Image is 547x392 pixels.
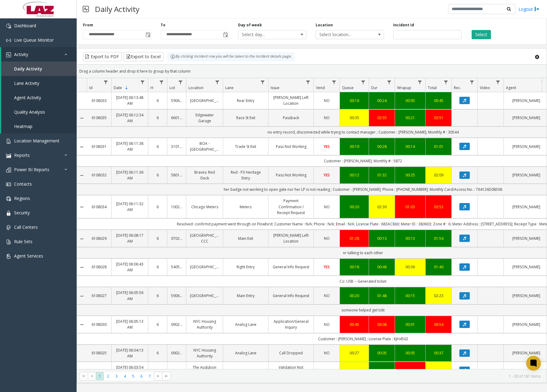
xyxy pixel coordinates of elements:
[152,144,163,149] a: 6
[115,141,144,152] a: [DATE] 06:11:38 AM
[373,172,391,178] div: 01:32
[344,264,365,270] div: 00:18
[317,115,336,121] a: NO
[6,24,11,28] img: 'icon'
[344,172,365,178] a: 00:12
[317,293,336,299] a: NO
[137,372,146,380] span: Page 6
[272,293,310,299] a: General Info Request
[115,112,144,124] a: [DATE] 06:12:34 AM
[399,264,422,270] a: 00:36
[14,23,36,28] span: Dashboard
[6,211,11,216] img: 'icon'
[14,210,30,216] span: Security
[399,144,422,149] div: 00:14
[6,38,11,43] img: 'icon'
[77,145,87,149] a: Collapse Details
[373,322,391,327] div: 06:08
[171,322,182,327] a: 090255
[152,367,163,373] a: 6
[429,144,448,149] a: 01:01
[373,264,391,270] a: 00:46
[14,95,41,100] span: Agent Activity
[472,30,491,39] button: Select
[317,322,336,327] a: NO
[227,236,264,241] a: Main Exit
[324,172,330,178] span: YES
[227,350,264,356] a: Analog Lane
[399,367,422,373] div: 00:54
[317,350,336,356] a: NO
[83,52,122,61] button: Export to PDF
[190,204,219,210] a: Chicago Meters
[373,236,391,241] a: 00:13
[90,264,108,270] a: 6108028
[429,322,448,327] div: 06:54
[1,105,77,119] a: Quality Analysis
[77,236,87,241] a: Collapse Details
[83,22,93,28] label: From
[225,85,234,90] span: Lane
[373,293,391,299] a: 01:48
[190,232,219,244] a: [GEOGRAPHIC_DATA] CCC
[171,350,182,356] a: 090255
[399,293,422,299] div: 00:15
[90,115,108,121] a: 6108035
[90,172,108,178] a: 6108032
[14,195,30,201] span: Regions
[272,264,310,270] a: General Info Request
[14,37,54,43] span: Live Queue Monitor
[139,78,147,86] a: Date Filter Menu
[14,253,43,259] span: Agent Services
[399,172,422,178] a: 00:25
[272,172,310,178] a: Pass Not Working
[14,109,45,115] span: Quality Analysis
[385,78,393,86] a: Dur Filter Menu
[190,98,219,104] a: [GEOGRAPHIC_DATA]
[115,95,144,106] a: [DATE] 06:13:48 AM
[227,264,264,270] a: Right Entry
[152,98,163,104] a: 6
[171,236,182,241] a: 070280
[324,293,330,298] span: NO
[6,153,11,158] img: 'icon'
[429,236,448,241] a: 01:54
[1,119,77,134] a: Heatmap
[399,98,422,104] div: 00:05
[190,364,219,376] a: The Audubon [GEOGRAPHIC_DATA]
[115,364,144,376] a: [DATE] 06:03:54 AM
[324,368,330,373] span: YES
[115,169,144,181] a: [DATE] 06:11:36 AM
[324,204,330,209] span: NO
[121,372,129,380] span: Page 4
[154,372,162,380] span: Go to the next page
[158,78,166,86] a: H Filter Menu
[272,198,310,216] a: Payment Confirmation / Receipt Request
[90,367,108,373] a: 6108026
[171,204,182,210] a: 100240
[317,264,336,270] a: YES
[468,78,476,86] a: Rec. Filter Menu
[317,172,336,178] a: YES
[507,367,545,373] a: [PERSON_NAME]
[373,204,391,210] div: 02:30
[259,78,267,86] a: Lane Filter Menu
[150,85,153,90] span: H
[344,204,365,210] a: 00:20
[429,115,448,121] div: 03:51
[238,30,293,39] span: Select day...
[90,293,108,299] a: 6108027
[115,290,144,301] a: [DATE] 06:05:56 AM
[227,115,264,121] a: Race St Exit
[373,98,391,104] a: 00:24
[167,52,295,61] div: By clicking Incident row you will be taken to the incident details page.
[90,204,108,210] a: 6108034
[344,236,365,241] div: 01:28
